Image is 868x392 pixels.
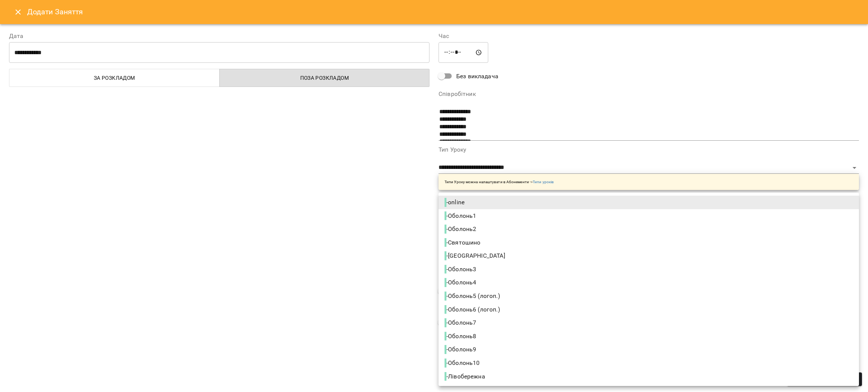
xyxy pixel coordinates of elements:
span: - Оболонь10 [445,359,481,368]
span: - Оболонь9 [445,345,478,354]
span: - Оболонь4 [445,278,478,287]
span: - Оболонь3 [445,265,478,274]
span: - Оболонь1 [445,211,478,220]
span: - Оболонь6 (логоп.) [445,305,501,314]
span: - Оболонь5 (логоп.) [445,292,501,301]
span: - Оболонь8 [445,332,478,341]
span: - Святошино [445,238,482,247]
span: - Оболонь7 [445,318,478,327]
span: - online [445,198,466,207]
span: - [GEOGRAPHIC_DATA] [445,251,507,260]
span: - Оболонь2 [445,225,478,234]
span: - Лівобережна [445,372,487,381]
